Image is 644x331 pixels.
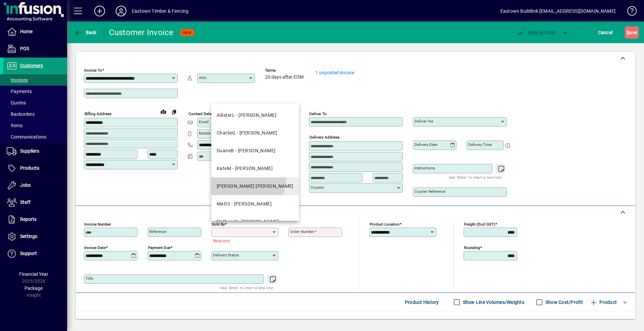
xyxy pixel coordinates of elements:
mat-option: AllisterL - Allister Lawrence [211,106,299,124]
span: Products [20,165,39,171]
button: Add [89,5,110,17]
span: Communications [7,134,46,140]
a: Invoices [3,74,67,86]
mat-label: Email [199,119,209,124]
span: Support [20,251,37,256]
button: Post & Email [513,26,559,38]
button: Back [72,26,98,38]
mat-option: CharlieG - Charlie Gourlay [211,124,299,142]
mat-label: Sold by [212,222,225,227]
span: Backorders [7,111,35,117]
a: 1 unposted invoice [315,70,354,75]
mat-option: NathanW - Nathan Woolley [211,213,299,231]
span: Home [20,29,33,34]
span: Terms [265,68,305,73]
span: S [627,30,629,35]
span: NEW [183,30,192,35]
span: Cancel [598,27,613,38]
span: Package [24,285,43,291]
mat-label: Deliver To [309,111,327,116]
a: Support [3,245,67,262]
div: NathanW - [PERSON_NAME] [217,218,279,225]
mat-label: Reference [149,229,166,234]
a: Staff [3,194,67,211]
span: Product History [405,297,439,308]
mat-label: Courier Reference [415,189,445,194]
mat-label: Attn [199,75,206,80]
div: AllisterL - [PERSON_NAME] [217,112,276,119]
span: 20 days after EOM [265,75,304,80]
a: Suppliers [3,143,67,160]
a: Backorders [3,108,67,120]
mat-label: Delivery time [468,142,492,147]
a: Settings [3,228,67,245]
a: Knowledge Base [622,1,636,23]
mat-label: Freight (excl GST) [464,222,495,227]
label: Show Line Volumes/Weights [462,299,524,306]
mat-hint: Use 'Enter' to start a new line [220,284,273,292]
div: KateM - [PERSON_NAME] [217,165,273,172]
span: Staff [20,199,31,205]
mat-error: Required [213,237,273,244]
a: Products [3,160,67,177]
mat-option: MattS - Matt Smith [211,195,299,213]
div: Eastown Buildlink [EMAIL_ADDRESS][DOMAIN_NAME] [500,6,615,16]
mat-hint: Use 'Enter' to start a new line [449,173,501,181]
button: Product History [402,296,442,308]
a: Quotes [3,97,67,108]
span: ost & Email [517,30,555,35]
div: Customer Invoice [109,27,174,38]
span: ave [627,27,637,38]
label: Show Cost/Profit [544,299,583,306]
a: Items [3,120,67,131]
span: Payments [7,89,32,94]
button: Cancel [596,26,614,38]
span: Customers [20,63,43,68]
mat-label: Rounding [464,245,480,250]
mat-label: Delivery status [213,253,239,257]
div: [PERSON_NAME] [PERSON_NAME] [217,183,293,190]
span: Financial Year [19,271,48,277]
mat-label: Order number [290,229,314,234]
span: Suppliers [20,148,39,154]
mat-label: Title [86,276,93,281]
button: Product [586,296,620,308]
div: Eastown Timber & Fencing [132,6,189,16]
button: Profile [110,5,132,17]
a: View on map [158,106,169,117]
mat-label: Invoice number [84,222,111,227]
mat-label: Product location [370,222,399,227]
a: Home [3,23,67,40]
a: Jobs [3,177,67,194]
span: Product [590,297,617,308]
span: Quotes [7,100,26,105]
mat-label: Deliver via [415,119,433,123]
mat-label: Delivery date [415,142,437,147]
mat-option: DuaneB - Duane Bovey [211,142,299,160]
div: MattS - [PERSON_NAME] [217,200,272,208]
span: Jobs [20,182,31,188]
span: Items [7,123,22,128]
span: Reports [20,217,37,222]
span: Settings [20,234,37,239]
mat-label: Payment due [148,245,170,250]
mat-option: KiaraN - Kiara Neil [211,177,299,195]
div: CharlieG - [PERSON_NAME] [217,130,277,137]
span: P [528,30,531,35]
span: Invoices [7,77,28,83]
app-page-header-button: Back [67,26,104,38]
div: DuaneB - [PERSON_NAME] [217,147,276,154]
mat-label: Country [311,185,324,190]
span: Back [74,30,97,35]
mat-label: Instructions [415,166,435,170]
a: Reports [3,211,67,228]
mat-label: Invoice date [84,245,106,250]
a: Payments [3,86,67,97]
a: Communications [3,131,67,143]
span: POS [20,46,29,51]
mat-option: KateM - Kate Mallett [211,160,299,177]
button: Save [625,26,639,38]
a: POS [3,40,67,57]
mat-label: Mobile [199,131,211,136]
mat-label: Invoice To [84,68,102,73]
